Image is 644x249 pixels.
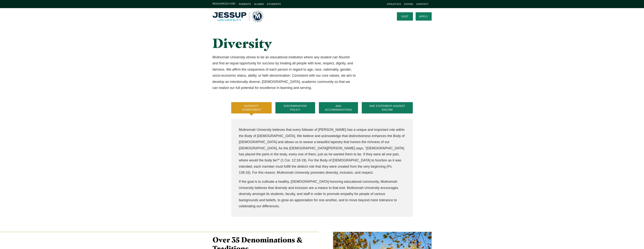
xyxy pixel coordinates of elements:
[362,102,413,113] button: NAE Statement Against Racism
[213,11,263,22] img: Multnomah University Logo
[404,3,413,5] a: Giving
[416,3,428,5] a: Contact
[213,54,356,91] p: Multnomah University strives to be an educational institution where any student can flourish and ...
[239,179,405,209] p: If the goal is to cultivate a healthy, [DEMOGRAPHIC_DATA]-honoring educational community, Multnom...
[319,102,358,113] button: ADA Accommodations
[254,3,264,5] a: Alumni
[397,12,413,21] a: Visit
[416,12,432,21] a: Apply
[213,2,236,6] span: Resources For:
[275,102,315,113] button: Discrimination Policy
[213,11,263,22] a: Home
[239,127,405,176] p: Multnomah University believes that every follower of [PERSON_NAME] has a unique and important rol...
[213,36,356,50] h1: Diversity
[267,3,281,5] a: Students
[387,3,401,5] a: Athletics
[231,102,271,113] button: Diversity Commitment
[239,3,251,5] a: Parents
